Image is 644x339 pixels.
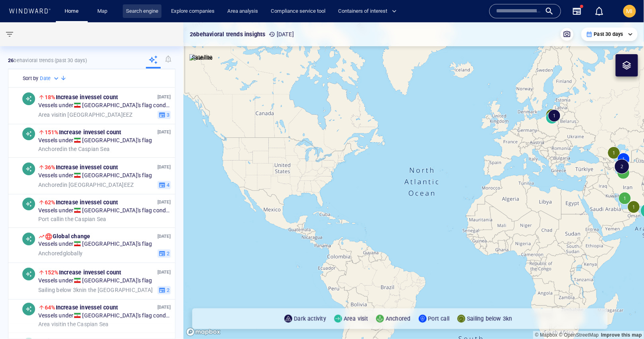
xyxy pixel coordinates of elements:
button: 2 [158,249,171,258]
span: Vessels under [GEOGRAPHIC_DATA] 's flag conducting: [38,312,171,319]
p: Area visit [344,314,368,323]
span: Area visit [38,111,62,118]
span: Vessels under [GEOGRAPHIC_DATA] 's flag conducting: [38,102,171,109]
span: Anchored [38,145,63,152]
span: Anchored [38,181,63,188]
button: 2 [158,286,171,294]
h6: Sort by [23,74,38,82]
a: Area analysis [224,4,261,18]
a: Map feedback [601,332,642,338]
span: in [GEOGRAPHIC_DATA] EEZ [38,181,134,188]
img: satellite [189,54,213,62]
span: 2 [165,286,169,294]
p: Satellite [192,53,213,62]
a: Mapbox logo [186,327,221,337]
div: Date [40,74,60,82]
span: in the Caspian Sea [38,321,109,328]
p: [DATE] [158,128,171,136]
span: Vessels under [GEOGRAPHIC_DATA] 's flag [38,241,152,248]
div: Past 30 days [586,31,633,38]
span: 151% [45,129,59,135]
span: Vessels under [GEOGRAPHIC_DATA] 's flag conducting: [38,207,171,214]
a: Mapbox [535,332,557,338]
span: in the Caspian Sea [38,216,106,223]
span: Increase in vessel count [45,269,121,276]
h6: Date [40,74,51,82]
button: 3 [158,110,171,119]
span: globally [38,250,83,257]
span: Port call [38,216,59,222]
p: [DATE] [158,304,171,311]
p: Dark activity [294,314,326,323]
button: Home [59,4,85,18]
span: Area visit [38,321,62,327]
span: Increase in vessel count [45,164,118,170]
span: Vessels under [GEOGRAPHIC_DATA] 's flag [38,137,152,144]
span: in the [GEOGRAPHIC_DATA] [38,286,153,294]
span: Increase in vessel count [45,129,121,135]
span: Sailing below 3kn [38,286,82,293]
span: in the Caspian Sea [38,145,110,153]
span: Containers of interest [338,7,397,16]
button: MI [622,3,638,19]
span: MI [626,8,633,14]
p: [DATE] [158,268,171,276]
span: 4 [165,181,169,188]
a: Home [62,4,82,18]
span: Increase in vessel count [45,304,118,311]
a: Map [94,4,113,18]
button: Map [91,4,116,18]
p: [DATE] [158,93,171,101]
span: 36% [45,164,56,170]
span: Increase in vessel count [45,199,118,206]
p: [DATE] [158,233,171,240]
p: [DATE] [158,163,171,171]
p: 26 behavioral trends insights [190,29,266,39]
div: Notification center [595,6,604,16]
span: 62% [45,199,56,206]
p: Sailing below 3kn [467,314,512,323]
span: Anchored [38,250,63,256]
span: in [GEOGRAPHIC_DATA] EEZ [38,111,133,118]
a: Explore companies [168,4,218,18]
p: [DATE] [269,29,294,39]
span: 2 [165,250,169,257]
p: Port call [428,314,450,323]
a: Compliance service tool [268,4,329,18]
div: Global change [45,233,91,241]
span: 64% [45,304,56,311]
button: 4 [158,180,171,189]
a: OpenStreetMap [559,332,599,338]
span: Increase in vessel count [45,94,118,100]
button: Containers of interest [335,4,404,18]
span: Vessels under [GEOGRAPHIC_DATA] 's flag [38,172,152,179]
p: [DATE] [158,198,171,206]
span: 18% [45,94,56,100]
p: Past 30 days [594,31,623,38]
p: Anchored [386,314,411,323]
span: Vessels under [GEOGRAPHIC_DATA] 's flag [38,277,152,284]
p: behavioral trends (Past 30 days) [8,57,87,64]
span: 152% [45,269,59,276]
a: Search engine [123,4,161,18]
span: 3 [165,111,169,118]
iframe: Chat [610,303,638,333]
strong: 26 [8,57,14,63]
